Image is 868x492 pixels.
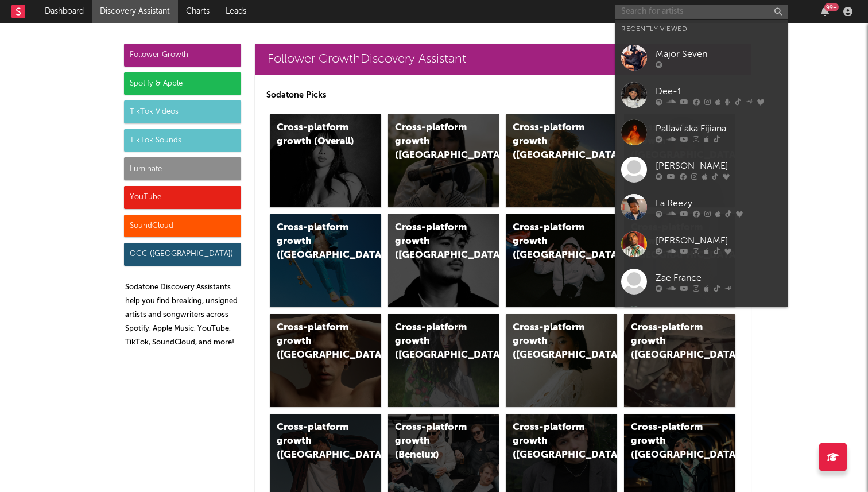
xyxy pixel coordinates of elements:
[615,188,788,226] a: La Reezy
[656,196,782,210] div: La Reezy
[615,5,788,19] input: Search for artists
[656,122,782,135] div: Pallaví aka Fijiana
[513,221,591,262] div: Cross-platform growth ([GEOGRAPHIC_DATA]/GSA)
[631,321,709,362] div: Cross-platform growth ([GEOGRAPHIC_DATA])
[388,314,499,407] a: Cross-platform growth ([GEOGRAPHIC_DATA])
[277,421,355,462] div: Cross-platform growth ([GEOGRAPHIC_DATA])
[124,129,241,152] div: TikTok Sounds
[656,47,782,61] div: Major Seven
[656,271,782,285] div: Zae France
[621,22,782,36] div: Recently Viewed
[395,421,473,462] div: Cross-platform growth (Benelux)
[824,3,839,11] div: 99 +
[656,234,782,247] div: [PERSON_NAME]
[124,157,241,180] div: Luminate
[124,72,241,95] div: Spotify & Apple
[277,221,355,262] div: Cross-platform growth ([GEOGRAPHIC_DATA])
[615,151,788,188] a: [PERSON_NAME]
[631,421,709,462] div: Cross-platform growth ([GEOGRAPHIC_DATA])
[513,421,591,462] div: Cross-platform growth ([GEOGRAPHIC_DATA])
[124,243,241,266] div: OCC ([GEOGRAPHIC_DATA])
[513,321,591,362] div: Cross-platform growth ([GEOGRAPHIC_DATA])
[395,321,473,362] div: Cross-platform growth ([GEOGRAPHIC_DATA])
[266,88,739,102] p: Sodatone Picks
[124,100,241,123] div: TikTok Videos
[124,215,241,238] div: SoundCloud
[615,114,788,151] a: Pallaví aka Fijiana
[615,39,788,76] a: Major Seven
[388,114,499,207] a: Cross-platform growth ([GEOGRAPHIC_DATA])
[270,114,381,207] a: Cross-platform growth (Overall)
[656,159,782,173] div: [PERSON_NAME]
[124,186,241,209] div: YouTube
[615,263,788,300] a: Zae France
[277,121,355,149] div: Cross-platform growth (Overall)
[124,44,241,67] div: Follower Growth
[277,321,355,362] div: Cross-platform growth ([GEOGRAPHIC_DATA])
[388,214,499,307] a: Cross-platform growth ([GEOGRAPHIC_DATA])
[656,84,782,98] div: Dee-1
[395,221,473,262] div: Cross-platform growth ([GEOGRAPHIC_DATA])
[615,226,788,263] a: [PERSON_NAME]
[270,314,381,407] a: Cross-platform growth ([GEOGRAPHIC_DATA])
[821,7,829,16] button: 99+
[513,121,591,162] div: Cross-platform growth ([GEOGRAPHIC_DATA])
[125,281,241,350] p: Sodatone Discovery Assistants help you find breaking, unsigned artists and songwriters across Spo...
[615,76,788,114] a: Dee-1
[395,121,473,162] div: Cross-platform growth ([GEOGRAPHIC_DATA])
[506,214,617,307] a: Cross-platform growth ([GEOGRAPHIC_DATA]/GSA)
[255,44,751,75] a: Follower GrowthDiscovery Assistant
[506,114,617,207] a: Cross-platform growth ([GEOGRAPHIC_DATA])
[506,314,617,407] a: Cross-platform growth ([GEOGRAPHIC_DATA])
[270,214,381,307] a: Cross-platform growth ([GEOGRAPHIC_DATA])
[615,300,788,338] a: ROZZZQWEEN
[624,314,735,407] a: Cross-platform growth ([GEOGRAPHIC_DATA])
